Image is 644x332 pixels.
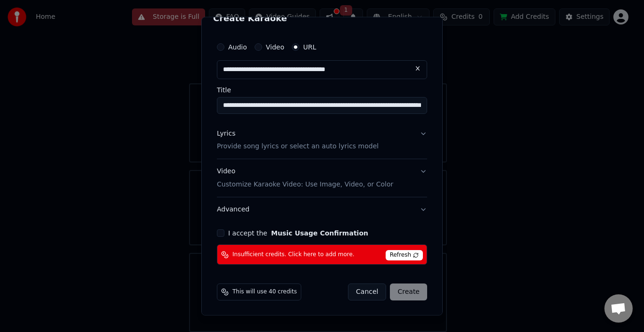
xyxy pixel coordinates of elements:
[217,167,393,189] div: Video
[271,230,368,236] button: I accept the
[217,129,235,138] div: Lyrics
[228,230,368,236] label: I accept the
[386,250,423,260] span: Refresh
[228,43,247,50] label: Audio
[217,121,427,159] button: LyricsProvide song lyrics or select an auto lyrics model
[303,43,316,50] label: URL
[217,197,427,222] button: Advanced
[213,14,431,22] h2: Create Karaoke
[232,288,297,296] span: This will use 40 credits
[232,251,355,259] span: Insufficient credits. Click here to add more.
[217,142,379,151] p: Provide song lyrics or select an auto lyrics model
[217,180,393,189] p: Customize Karaoke Video: Use Image, Video, or Color
[266,43,284,50] label: Video
[217,86,427,93] label: Title
[348,283,386,300] button: Cancel
[217,159,427,197] button: VideoCustomize Karaoke Video: Use Image, Video, or Color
